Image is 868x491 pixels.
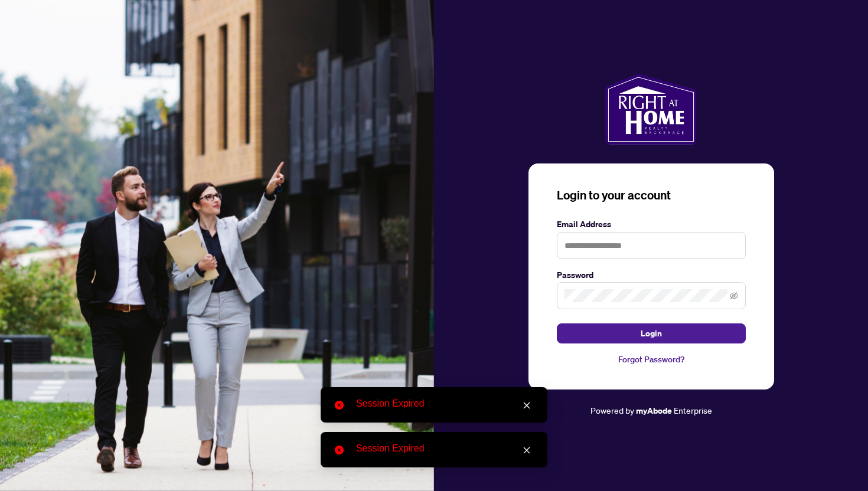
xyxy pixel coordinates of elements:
a: myAbode [636,404,672,417]
span: close-circle [335,401,344,410]
span: close-circle [335,446,344,454]
h3: Login to your account [557,187,746,204]
span: close [523,446,531,454]
span: Enterprise [674,405,712,415]
label: Email Address [557,218,746,231]
a: Close [520,444,533,457]
button: Login [557,323,746,343]
label: Password [557,269,746,281]
img: ma-logo [605,74,697,145]
span: Powered by [590,405,634,415]
span: close [523,401,531,410]
div: Session Expired [356,397,533,411]
a: Close [520,399,533,412]
a: Forgot Password? [557,353,746,366]
span: eye-invisible [730,292,738,300]
div: Session Expired [356,441,533,456]
span: Login [641,324,662,343]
